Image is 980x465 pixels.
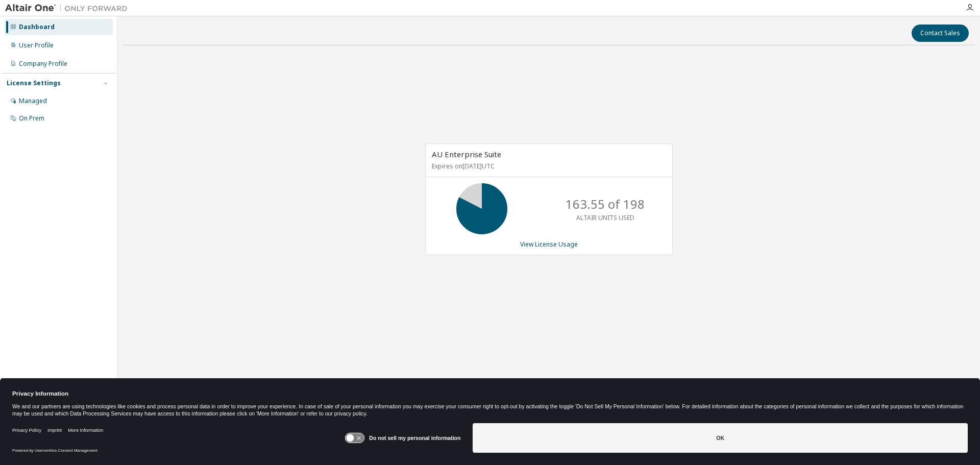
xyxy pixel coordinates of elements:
[5,3,133,13] img: Altair One
[7,79,61,87] div: License Settings
[576,213,634,222] p: ALTAIR UNITS USED
[566,195,645,213] p: 163.55 of 198
[19,114,44,123] div: On Prem
[19,97,47,105] div: Managed
[432,162,664,170] p: Expires on [DATE] UTC
[432,149,501,159] span: AU Enterprise Suite
[912,25,969,42] button: Contact Sales
[520,240,578,249] a: View License Usage
[19,41,54,50] div: User Profile
[19,60,67,68] div: Company Profile
[19,23,55,31] div: Dashboard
